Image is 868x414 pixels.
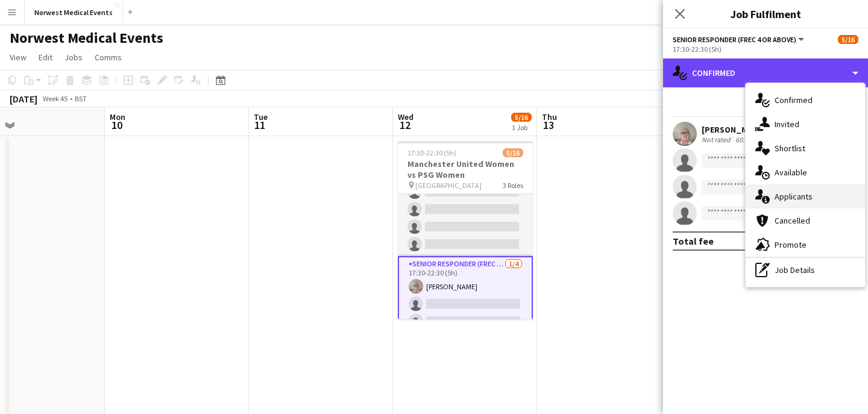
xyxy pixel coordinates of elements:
span: Applicants [775,191,813,202]
span: Mon [110,111,125,122]
a: Edit [34,49,57,65]
a: View [5,49,31,65]
span: Invited [775,119,799,130]
a: Jobs [60,49,87,65]
span: 12 [396,118,414,132]
span: Edit [39,52,52,63]
div: Total fee [673,235,714,247]
span: Thu [542,111,557,122]
div: 60.9km [733,135,760,144]
app-job-card: 17:30-22:30 (5h)5/16Manchester United Women vs PSG Women [GEOGRAPHIC_DATA]3 Roles Senior Responde... [398,141,533,319]
div: Not rated [702,135,733,144]
span: Available [775,167,807,178]
span: 11 [252,118,268,132]
div: [DATE] [10,93,37,105]
div: 1 Job [512,123,531,132]
span: View [10,52,27,63]
h3: Job Fulfilment [663,6,868,22]
span: 5/16 [503,148,523,157]
span: 10 [108,118,125,132]
button: Norwest Medical Events [25,1,123,24]
button: Senior Responder (FREC 4 or Above) [673,35,806,44]
app-card-role: Senior Responder (FREC 4 or Above)1/417:30-22:30 (5h)[PERSON_NAME] [398,256,533,352]
span: Senior Responder (FREC 4 or Above) [673,35,796,44]
span: Confirmed [775,95,813,105]
span: 5/16 [838,35,858,44]
div: BST [75,94,87,103]
span: [GEOGRAPHIC_DATA] [415,181,482,190]
div: Confirmed [663,58,868,87]
span: 5/16 [511,113,532,122]
span: 17:30-22:30 (5h) [407,148,456,157]
span: Tue [254,111,268,122]
span: 3 Roles [503,181,523,190]
a: Comms [90,49,127,65]
div: [PERSON_NAME] [702,124,766,135]
span: Promote [775,239,807,250]
span: Cancelled [775,215,810,226]
span: 13 [540,118,557,132]
div: 17:30-22:30 (5h) [673,45,858,54]
span: Week 45 [40,94,70,103]
span: Comms [95,52,122,63]
h1: Norwest Medical Events [10,29,163,47]
span: Shortlist [775,143,805,154]
span: Wed [398,111,414,122]
h3: Manchester United Women vs PSG Women [398,158,533,180]
span: Jobs [64,52,83,63]
div: Job Details [746,258,865,282]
